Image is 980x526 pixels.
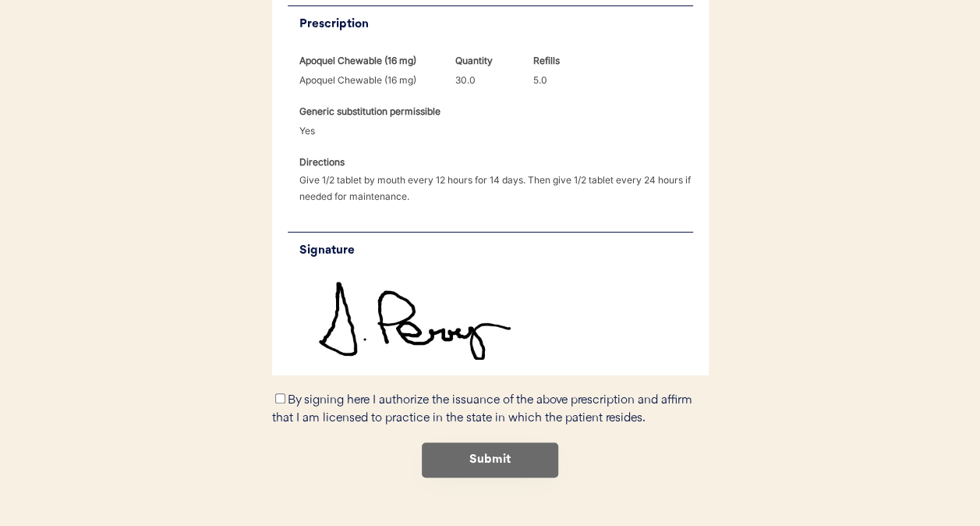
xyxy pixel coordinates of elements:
[299,72,444,88] div: Apoquel Chewable (16 mg)
[299,240,693,261] div: Signature
[299,123,366,139] div: Yes
[533,72,600,88] div: 5.0
[272,394,692,425] label: By signing here I authorize the issuance of the above prescription and affirm that I am licensed ...
[455,52,522,69] div: Quantity
[455,72,522,88] div: 30.0
[288,268,693,360] img: https%3A%2F%2Fb1fdecc9f5d32684efbb068259a22d3b.cdn.bubble.io%2Ff1759959369530x791258591038738200%...
[299,55,416,66] strong: Apoquel Chewable (16 mg)
[299,172,693,204] div: Give 1/2 tablet by mouth every 12 hours for 14 days. Then give 1/2 tablet every 24 hours if neede...
[299,14,693,34] div: Prescription
[533,52,600,69] div: Refills
[422,442,558,478] button: Submit
[299,154,366,170] div: Directions
[299,103,440,119] div: Generic substitution permissible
